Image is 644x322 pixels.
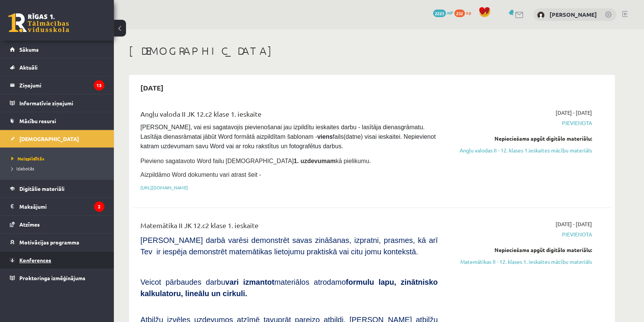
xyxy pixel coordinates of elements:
[19,117,56,124] span: Mācību resursi
[140,236,438,256] span: [PERSON_NAME] darbā varēsi demonstrēt savas zināšanas, izpratni, prasmes, kā arī Tev ir iespēja d...
[449,119,592,127] span: Pievienota
[133,79,171,97] h2: [DATE]
[19,274,85,281] span: Proktoringa izmēģinājums
[10,76,104,94] a: Ziņojumi13
[19,257,51,263] span: Konferences
[449,146,592,154] a: Angļu valodas II - 12. klases 1.ieskaites mācību materiāls
[140,220,438,234] div: Matemātika II JK 12.c2 klase 1. ieskaite
[449,135,592,143] div: Nepieciešams apgūt digitālo materiālu:
[140,184,188,190] a: [URL][DOMAIN_NAME]
[449,230,592,238] span: Pievienota
[140,124,437,149] span: [PERSON_NAME], vai esi sagatavojis pievienošanai jau izpildītu ieskaites darbu - lasītāja dienasg...
[19,135,79,142] span: [DEMOGRAPHIC_DATA]
[11,165,106,172] a: Izlabotās
[19,185,65,192] span: Digitālie materiāli
[433,10,453,16] a: 2223 mP
[8,13,69,32] a: Rīgas 1. Tālmācības vidusskola
[449,246,592,254] div: Nepieciešams apgūt digitālo materiālu:
[433,10,446,17] span: 2223
[225,278,274,286] b: vari izmantot
[19,198,104,215] legend: Maksājumi
[10,180,104,197] a: Digitālie materiāli
[10,41,104,58] a: Sākums
[10,59,104,76] a: Aktuāli
[294,158,335,164] strong: 1. uzdevumam
[94,201,104,212] i: 2
[140,278,438,298] b: formulu lapu, zinātnisko kalkulatoru, lineālu un cirkuli.
[466,10,471,16] span: xp
[317,133,333,140] strong: viens
[454,10,475,16] a: 232 xp
[449,258,592,266] a: Matemātikas II - 12. klases 1. ieskaites mācību materiāls
[10,269,104,287] a: Proktoringa izmēģinājums
[556,109,592,117] span: [DATE] - [DATE]
[10,251,104,269] a: Konferences
[11,155,106,162] a: Neizpildītās
[550,11,597,18] a: [PERSON_NAME]
[140,109,438,123] div: Angļu valoda II JK 12.c2 klase 1. ieskaite
[19,46,39,53] span: Sākums
[140,278,438,298] span: Veicot pārbaudes darbu materiālos atrodamo
[10,112,104,130] a: Mācību resursi
[19,94,104,112] legend: Informatīvie ziņojumi
[10,130,104,148] a: [DEMOGRAPHIC_DATA]
[19,221,40,228] span: Atzīmes
[19,76,104,94] legend: Ziņojumi
[94,80,104,90] i: 13
[10,233,104,251] a: Motivācijas programma
[556,220,592,228] span: [DATE] - [DATE]
[10,94,104,112] a: Informatīvie ziņojumi
[129,44,615,57] h1: [DEMOGRAPHIC_DATA]
[11,165,34,171] span: Izlabotās
[10,216,104,233] a: Atzīmes
[140,171,261,178] span: Aizpildāmo Word dokumentu vari atrast šeit -
[19,239,79,246] span: Motivācijas programma
[454,10,465,17] span: 232
[537,11,545,19] img: Daniels Strazds
[19,64,38,71] span: Aktuāli
[11,155,44,162] span: Neizpildītās
[447,10,453,16] span: mP
[10,198,104,215] a: Maksājumi2
[140,158,371,164] span: Pievieno sagatavoto Word failu [DEMOGRAPHIC_DATA] kā pielikumu.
